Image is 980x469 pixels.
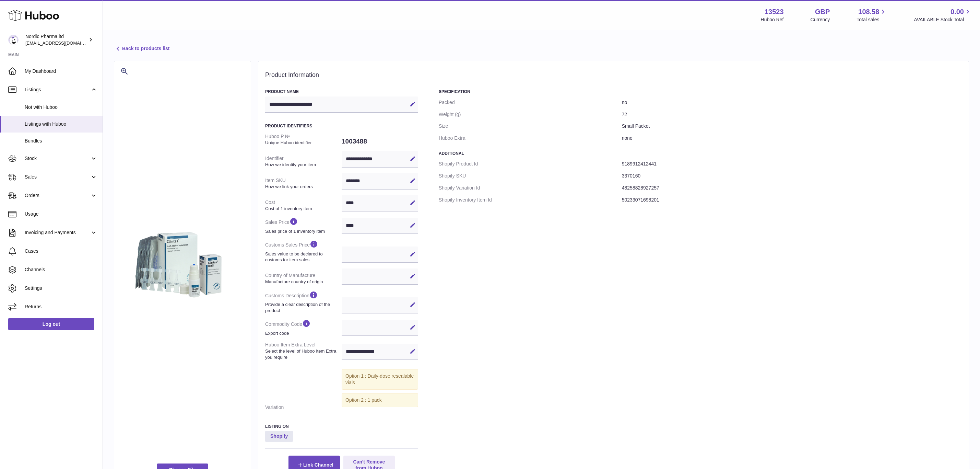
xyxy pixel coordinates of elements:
div: Option 1 : Daily-dose resealable vials [342,369,418,390]
span: Channels [25,266,97,273]
dd: 1003488 [342,134,418,149]
img: internalAdmin-13523@internal.huboo.com [8,35,19,45]
dt: Shopify SKU [439,170,622,182]
h3: Additional [439,151,962,156]
dt: Packed [439,96,622,108]
a: 0.00 AVAILABLE Stock Total [914,7,972,23]
div: Currency [811,16,830,23]
dt: Shopify Product Id [439,158,622,170]
span: 108.58 [858,7,879,16]
h3: Specification [439,89,962,94]
span: Usage [25,211,97,217]
span: Total sales [857,16,887,23]
div: Huboo Ref [761,16,784,23]
a: 108.58 Total sales [857,7,887,23]
dt: Item SKU [265,174,342,192]
strong: Provide a clear description of the product [265,301,340,313]
strong: Export code [265,330,340,336]
strong: How we link your orders [265,184,340,190]
dt: Sales Price [265,214,342,237]
strong: Sales price of 1 inventory item [265,228,340,235]
dt: Cost [265,196,342,214]
dt: Shopify Variation Id [439,182,622,194]
strong: Sales value to be declared to customs for item sales [265,251,340,263]
span: Settings [25,285,97,291]
dd: 72 [622,108,962,121]
strong: How we identify your item [265,162,340,168]
dt: Commodity Code [265,316,342,339]
dd: none [622,132,962,144]
span: Cases [25,248,97,254]
dt: Country of Manufacture [265,270,342,287]
span: Listings [25,87,90,93]
strong: Select the level of Huboo Item Extra you require [265,348,340,360]
strong: GBP [815,7,830,16]
dt: Identifier [265,152,342,170]
a: Log out [8,318,94,330]
dd: Small Packet [622,120,962,132]
div: Option 2 : 1 pack [342,393,418,407]
div: Nordic Pharma ltd [25,33,87,46]
dd: no [622,96,962,108]
strong: Unique Huboo identifier [265,140,340,146]
span: Listings with Huboo [25,121,97,127]
dt: Customs Description [265,288,342,316]
dt: Huboo Item Extra Level [265,339,342,363]
span: Orders [25,192,90,199]
dt: Shopify Inventory Item Id [439,194,622,206]
dt: Variation [265,401,342,413]
strong: 13523 [765,7,784,16]
strong: Shopify [265,431,293,442]
img: 2_6c148ce2-9555-4dcb-a520-678b12be0df6.png [121,204,244,327]
span: Invoicing and Payments [25,229,90,236]
strong: Manufacture country of origin [265,279,340,285]
strong: Cost of 1 inventory item [265,206,340,212]
span: Stock [25,155,90,162]
dt: Weight (g) [439,108,622,121]
h3: Listing On [265,424,418,429]
span: Sales [25,174,90,180]
dt: Customs Sales Price [265,237,342,265]
h2: Product Information [265,71,962,79]
span: AVAILABLE Stock Total [914,16,972,23]
span: Bundles [25,138,97,144]
span: 0.00 [951,7,964,16]
span: [EMAIL_ADDRESS][DOMAIN_NAME] [25,40,101,46]
dt: Huboo P № [265,130,342,148]
dd: 50233071698201 [622,194,962,206]
dd: 48258828927257 [622,182,962,194]
span: My Dashboard [25,68,97,75]
span: Not with Huboo [25,104,97,111]
dt: Size [439,120,622,132]
h3: Product Name [265,89,418,94]
h3: Product Identifiers [265,123,418,129]
span: Returns [25,304,97,310]
a: Back to products list [114,45,169,53]
dd: 9189912412441 [622,158,962,170]
dd: 3370160 [622,170,962,182]
dt: Huboo Extra [439,132,622,144]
